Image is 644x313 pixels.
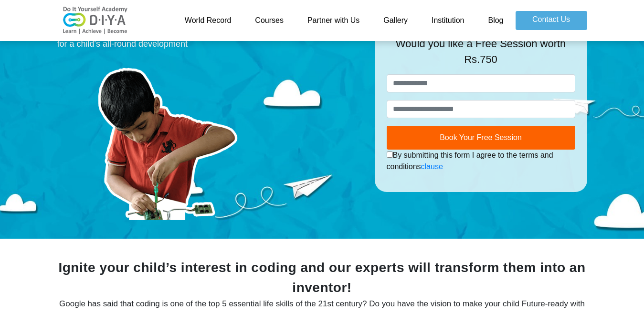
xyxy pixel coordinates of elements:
[57,6,134,35] img: logo-v2.png
[243,11,296,30] a: Courses
[173,11,243,30] a: World Record
[387,150,575,172] div: By submitting this form I agree to the terms and conditions
[296,11,371,30] a: Partner with Us
[387,126,575,150] button: Book Your Free Session
[421,162,443,171] a: clause
[440,133,522,141] span: Book Your Free Session
[57,56,277,220] img: course-prod.png
[57,258,587,298] div: Ignite your child’s interest in coding and our experts will transform them into an inventor!
[371,11,420,30] a: Gallery
[516,11,587,30] a: Contact Us
[476,11,515,30] a: Blog
[420,11,476,30] a: Institution
[387,36,575,74] div: Would you like a Free Session worth Rs.750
